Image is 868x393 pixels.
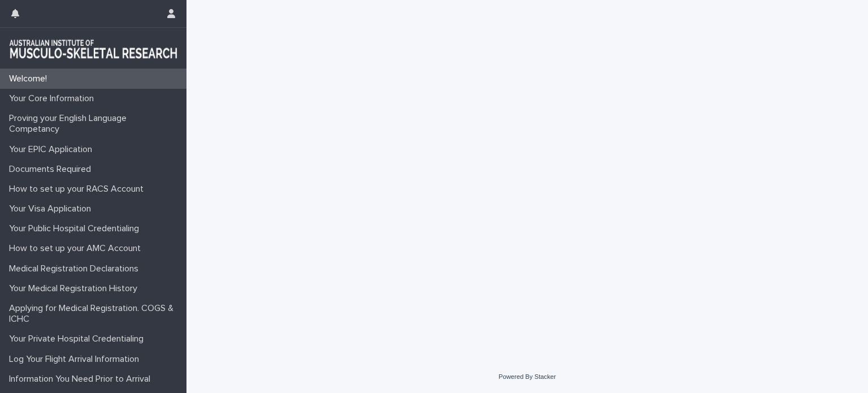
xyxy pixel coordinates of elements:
p: Documents Required [5,164,100,175]
p: How to set up your AMC Account [5,243,150,254]
img: 1xcjEmqDTcmQhduivVBy [9,37,177,59]
p: Log Your Flight Arrival Information [5,354,148,365]
p: Your Private Hospital Credentialing [5,334,153,344]
p: Your Core Information [5,93,103,104]
p: Medical Registration Declarations [5,264,147,274]
p: Applying for Medical Registration. COGS & ICHC [5,303,186,325]
p: Your Visa Application [5,204,100,214]
p: Your EPIC Application [5,144,101,155]
a: Powered By Stacker [498,373,555,380]
p: Proving your English Language Competancy [5,113,186,135]
p: Your Medical Registration History [5,283,146,294]
p: Your Public Hospital Credentialing [5,223,148,234]
p: Information You Need Prior to Arrival [5,374,159,385]
p: How to set up your RACS Account [5,184,153,195]
p: Welcome! [5,74,56,84]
